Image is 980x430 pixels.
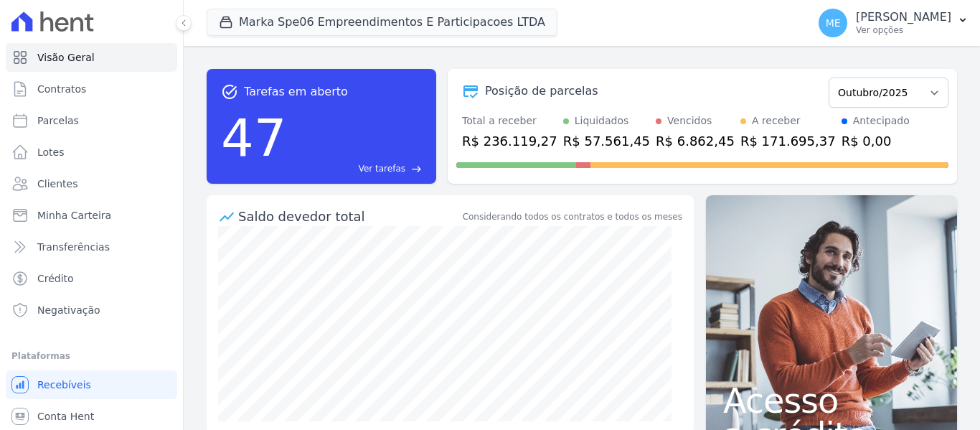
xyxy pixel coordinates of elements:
[37,177,77,191] span: Clientes
[221,101,287,175] div: 47
[6,370,177,399] a: Recebíveis
[6,106,177,135] a: Parcelas
[856,24,951,36] p: Ver opções
[6,296,177,324] a: Negativação
[752,113,801,128] div: A receber
[244,83,348,101] span: Tarefas em aberto
[656,131,735,151] div: R$ 6.862,45
[856,10,951,24] p: [PERSON_NAME]
[6,201,177,230] a: Minha Carteira
[6,233,177,261] a: Transferências
[740,131,836,151] div: R$ 171.695,37
[293,162,422,175] a: Ver tarefas east
[563,131,650,151] div: R$ 57.561,45
[37,303,100,317] span: Negativação
[6,169,177,198] a: Clientes
[6,43,177,72] a: Visão Geral
[667,113,712,128] div: Vencidos
[411,164,422,174] span: east
[37,145,65,159] span: Lotes
[207,9,557,36] button: Marka Spe06 Empreendimentos E Participacoes LTDA
[723,383,940,418] span: Acesso
[37,240,110,254] span: Transferências
[463,210,682,223] div: Considerando todos os contratos e todos os meses
[6,138,177,167] a: Lotes
[37,113,79,128] span: Parcelas
[11,347,171,365] div: Plataformas
[485,83,598,100] div: Posição de parcelas
[6,75,177,103] a: Contratos
[37,378,91,392] span: Recebíveis
[238,207,460,226] div: Saldo devedor total
[37,208,111,223] span: Minha Carteira
[37,271,74,286] span: Crédito
[462,131,557,151] div: R$ 236.119,27
[575,113,629,128] div: Liquidados
[221,83,238,101] span: task_alt
[37,409,94,424] span: Conta Hent
[37,50,95,65] span: Visão Geral
[359,162,405,175] span: Ver tarefas
[37,82,86,96] span: Contratos
[807,3,980,43] button: ME [PERSON_NAME] Ver opções
[826,18,841,28] span: ME
[462,113,557,128] div: Total a receber
[842,131,910,151] div: R$ 0,00
[853,113,910,128] div: Antecipado
[6,264,177,293] a: Crédito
